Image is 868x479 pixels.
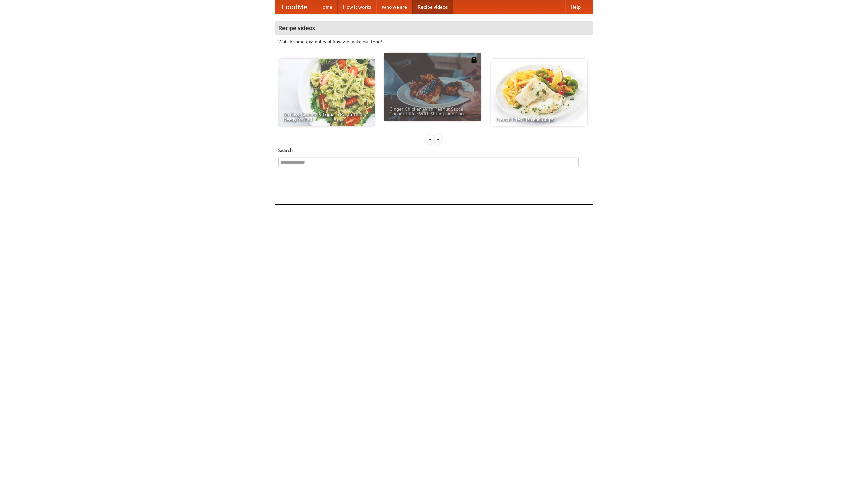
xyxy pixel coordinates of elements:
[278,147,590,154] h5: Search
[412,0,453,14] a: Recipe videos
[278,38,590,45] p: Watch some examples of how we make our food!
[278,59,375,126] a: An Easy, Summery Tomato Pasta That's Ready for Fall
[338,0,376,14] a: How it works
[496,117,583,122] span: French Fries Fish and Chips
[275,21,593,35] h4: Recipe videos
[283,112,370,122] span: An Easy, Summery Tomato Pasta That's Ready for Fall
[427,135,433,144] div: «
[435,135,441,144] div: »
[275,0,314,14] a: FoodMe
[314,0,338,14] a: Home
[376,0,412,14] a: Who we are
[565,0,586,14] a: Help
[471,57,477,63] img: 483408.png
[491,59,587,126] a: French Fries Fish and Chips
